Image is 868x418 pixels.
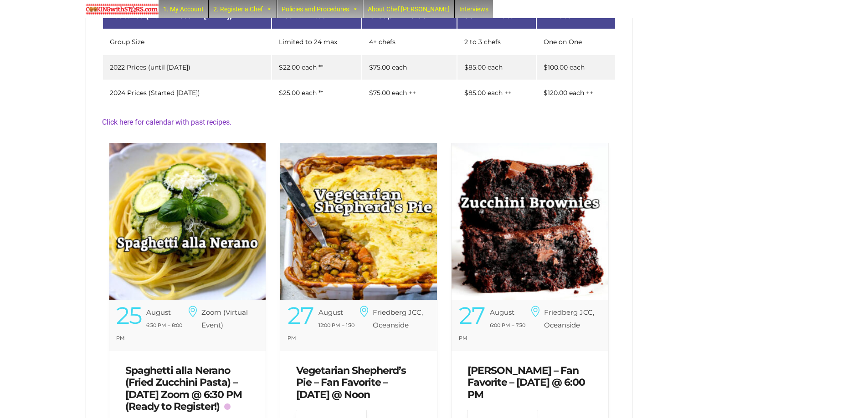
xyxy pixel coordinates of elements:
[544,306,594,331] h6: Friedberg JCC, Oceanside
[288,319,359,344] div: 12:00 PM – 1:30 PM
[102,118,231,126] a: Click here for calendar with past recipes.
[464,39,529,45] div: 2 to 3 chefs
[369,39,450,45] div: 4+ chefs
[459,319,530,344] div: 6:00 PM – 7:30 PM
[490,306,514,318] div: August
[110,90,265,96] div: 2024 Prices (Started [DATE])
[373,306,423,331] h6: Friedberg JCC, Oceanside
[279,39,354,45] div: Limited to 24 max
[296,364,406,401] a: Vegetarian Shepherd’s Pie – Fan Favorite – [DATE] @ Noon
[279,64,354,71] div: $22.00 each **
[86,4,159,15] img: Chef Paula's Cooking With Stars
[318,306,343,318] div: August
[116,319,188,344] div: 6:30 PM – 8:00 PM
[544,64,608,71] div: $100.00 each
[464,64,529,71] div: $85.00 each
[110,64,265,71] div: 2022 Prices (until [DATE])
[110,39,265,45] div: Group Size
[279,90,354,96] div: $25.00 each **
[459,306,485,325] div: 27
[125,364,242,413] a: Spaghetti alla Nerano (Fried Zucchini Pasta) – [DATE] Zoom @ 6:30 PM (Ready to Register!)
[464,90,529,96] div: $85.00 each ++
[544,39,608,45] div: One on One
[146,306,171,318] div: August
[544,90,608,96] div: $120.00 each ++
[116,306,141,325] div: 25
[369,90,450,96] div: $75.00 each ++
[288,306,313,325] div: 27
[201,306,248,331] h6: Zoom (Virtual Event)
[467,364,585,401] a: [PERSON_NAME] – Fan Favorite – [DATE] @ 6:00 PM
[369,64,450,71] div: $75.00 each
